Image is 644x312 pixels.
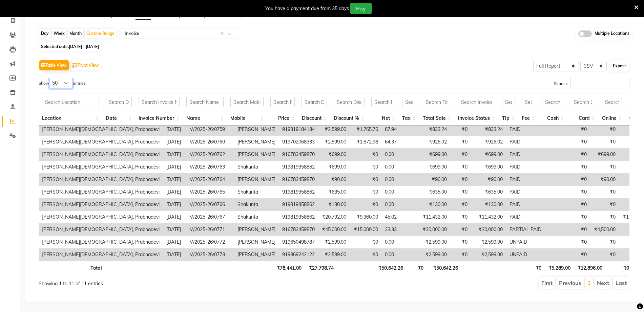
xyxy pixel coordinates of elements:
[163,173,186,186] td: [DATE]
[450,186,471,198] td: ₹0
[234,248,279,261] td: [PERSON_NAME]
[350,148,381,161] td: ₹0
[570,148,590,161] td: ₹0
[186,97,224,107] input: Search Name
[595,30,629,37] span: Multiple Locations
[610,60,629,72] button: Export
[68,29,83,38] div: Month
[506,186,550,198] td: PAID
[381,161,419,173] td: 0.00
[49,78,73,88] select: Showentries
[381,223,419,236] td: 33.33
[471,248,506,261] td: ₹2,599.00
[279,223,318,236] td: 916783459870
[186,198,234,211] td: V/2025-26/0766
[419,173,450,186] td: ₹90.00
[279,186,318,198] td: 919819358862
[381,248,419,261] td: 0.00
[419,223,450,236] td: ₹30,000.00
[518,111,539,126] th: Fee: activate to sort column ascending
[506,161,550,173] td: PAID
[450,173,471,186] td: ₹0
[525,261,545,274] th: ₹0
[471,211,506,223] td: ₹11,432.00
[371,97,395,107] input: Search Net
[599,111,625,126] th: Online: activate to sort column ascending
[375,261,407,274] th: ₹50,642.26
[186,136,234,148] td: V/2025-26/0760
[39,186,163,198] td: [PERSON_NAME][DEMOGRAPHIC_DATA], Prabhadevi
[368,111,399,126] th: Net: activate to sort column ascending
[163,236,186,248] td: [DATE]
[350,223,381,236] td: ₹15,000.00
[471,136,506,148] td: ₹926.02
[186,161,234,173] td: V/2025-26/0763
[186,236,234,248] td: V/2025-26/0772
[234,198,279,211] td: Shakunta
[567,111,599,126] th: Card: activate to sort column ascending
[350,161,381,173] td: ₹0
[570,123,590,136] td: ₹0
[419,186,450,198] td: ₹635.00
[542,97,564,107] input: Search Cash
[506,136,550,148] td: PAID
[234,211,279,223] td: Shakunta
[279,136,318,148] td: 919702068333
[471,186,506,198] td: ₹635.00
[234,148,279,161] td: [PERSON_NAME]
[506,223,550,236] td: PARTIAL PAID
[419,198,450,211] td: ₹130.00
[427,261,461,274] th: ₹50,642.26
[419,211,450,223] td: ₹11,432.00
[590,123,619,136] td: ₹0
[234,161,279,173] td: Shakunta
[227,111,267,126] th: Mobile: activate to sort column ascending
[39,136,163,148] td: [PERSON_NAME][DEMOGRAPHIC_DATA], Prabhadevi
[590,173,619,186] td: ₹90.00
[419,236,450,248] td: ₹2,599.00
[279,236,318,248] td: 919650498787
[590,248,619,261] td: ₹0
[350,186,381,198] td: ₹0
[419,148,450,161] td: ₹699.00
[106,97,132,107] input: Search Date
[381,123,419,136] td: 67.94
[279,198,318,211] td: 919819358862
[570,186,590,198] td: ₹0
[570,78,629,88] input: Search:
[506,148,550,161] td: PAID
[450,223,471,236] td: ₹0
[350,3,372,14] button: Pay
[186,186,234,198] td: V/2025-26/0765
[471,198,506,211] td: ₹130.00
[450,248,471,261] td: ₹0
[279,248,318,261] td: 919869242122
[270,97,295,107] input: Search Price
[381,173,419,186] td: 0.00
[590,223,619,236] td: ₹4,500.00
[419,123,450,136] td: ₹833.24
[39,276,279,287] div: Showing 1 to 11 of 11 entries
[587,279,591,286] a: 1
[539,111,567,126] th: Cash: activate to sort column ascending
[590,211,619,223] td: ₹0
[186,248,234,261] td: V/2025-26/0773
[419,111,455,126] th: Total Sale: activate to sort column ascending
[220,30,226,37] span: Clear all
[471,223,506,236] td: ₹30,000.00
[267,111,298,126] th: Price: activate to sort column ascending
[39,198,163,211] td: [PERSON_NAME][DEMOGRAPHIC_DATA], Prabhadevi
[39,248,163,261] td: [PERSON_NAME][DEMOGRAPHIC_DATA], Prabhadevi
[39,223,163,236] td: [PERSON_NAME][DEMOGRAPHIC_DATA], Prabhadevi
[234,186,279,198] td: Shakunta
[570,236,590,248] td: ₹0
[450,148,471,161] td: ₹0
[570,248,590,261] td: ₹0
[570,173,590,186] td: ₹0
[318,186,350,198] td: ₹635.00
[279,173,318,186] td: 916783459870
[234,173,279,186] td: [PERSON_NAME]
[163,198,186,211] td: [DATE]
[450,123,471,136] td: ₹0
[39,29,50,38] div: Day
